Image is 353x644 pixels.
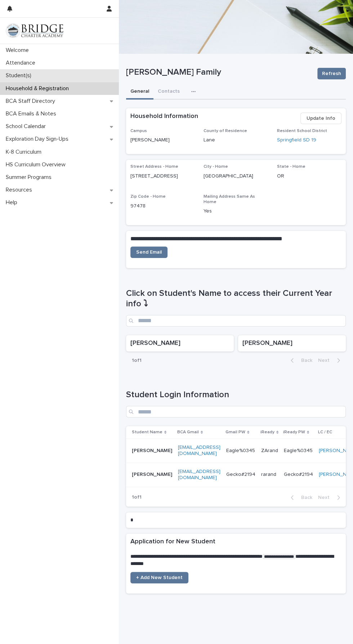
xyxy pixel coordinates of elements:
button: Contacts [153,84,184,100]
button: Back [285,494,315,501]
span: Refresh [322,70,341,77]
img: V1C1m3IdTEidaUdm9Hs0 [6,23,63,38]
span: Zip Code - Home [130,194,166,199]
p: Student(s) [3,72,37,79]
h2: Household Information [130,113,198,121]
p: [PERSON_NAME] [242,339,341,347]
a: Springfield SD 19 [277,136,316,144]
p: 97478 [130,202,195,210]
span: Next [318,495,334,500]
p: [PERSON_NAME] [130,339,229,347]
span: Campus [130,129,147,133]
span: Back [297,358,312,363]
p: 1 of 1 [126,352,147,369]
a: [PERSON_NAME] [126,335,234,352]
a: [EMAIL_ADDRESS][DOMAIN_NAME] [178,445,220,456]
p: Summer Programs [3,174,57,181]
p: Student Name [132,428,162,436]
p: rarand [261,472,278,478]
input: Search [126,406,346,417]
span: Update Info [307,115,335,122]
a: [EMAIL_ADDRESS][DOMAIN_NAME] [178,469,220,480]
p: K-8 Curriculum [3,149,47,155]
span: + Add New Student [136,575,183,580]
p: Household & Registration [3,85,75,92]
p: HS Curriculum Overview [3,161,71,168]
p: 1 of 1 [126,489,147,506]
button: General [126,84,153,100]
p: BCA Emails & Notes [3,110,62,117]
p: Eagle%0345 [284,446,314,454]
a: + Add New Student [130,572,188,583]
a: [PERSON_NAME] [238,335,346,352]
p: ZArand [261,448,278,454]
button: Back [285,357,315,364]
span: State - Home [277,165,305,169]
p: [PERSON_NAME] [132,448,172,454]
p: BCA Staff Directory [3,98,61,105]
span: Mailing Address Same As Home [204,194,255,204]
p: [PERSON_NAME] Family [126,67,312,78]
span: Resident School District [277,129,327,133]
p: [PERSON_NAME] [132,472,172,478]
button: Update Info [300,113,341,124]
p: OR [277,172,341,180]
p: iReady PW [283,428,305,436]
a: Send Email [130,246,167,258]
p: Exploration Day Sign-Ups [3,136,74,143]
input: Search [126,315,346,327]
span: Back [297,495,312,500]
p: BCA Gmail [177,428,199,436]
button: Refresh [317,68,346,79]
button: Next [315,357,346,364]
h2: Application for New Student [130,538,215,546]
p: School Calendar [3,123,52,130]
p: Help [3,199,23,206]
p: Attendance [3,60,41,66]
p: Gecko#2194 [226,472,255,478]
h1: Student Login Information [126,390,346,400]
p: LC / EC [318,428,332,436]
span: Next [318,358,334,363]
p: Gmail PW [225,428,245,436]
p: Eagle%0345 [226,448,255,454]
p: iReady [260,428,274,436]
h1: Click on Student's Name to access their Current Year info ⤵ [126,288,346,309]
p: [PERSON_NAME] [130,136,195,144]
span: City - Home [204,165,228,169]
span: Street Address - Home [130,165,178,169]
p: [GEOGRAPHIC_DATA] [204,172,268,180]
p: Resources [3,187,38,193]
button: Next [315,494,346,501]
span: Send Email [136,250,162,255]
p: [STREET_ADDRESS] [130,172,195,180]
p: Gecko#2194 [284,470,314,478]
p: Yes [204,207,268,215]
p: Welcome [3,47,35,54]
span: County of Residence [204,129,247,133]
p: Lane [204,136,268,144]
